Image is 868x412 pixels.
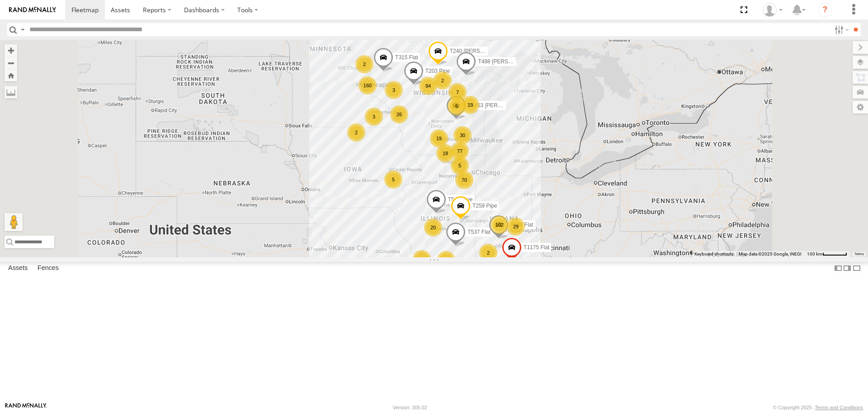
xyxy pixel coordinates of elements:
[5,44,17,57] button: Zoom in
[437,251,455,269] div: 16
[4,262,32,275] label: Assets
[759,3,786,17] div: AJ Klotz
[507,218,525,236] div: 29
[384,170,402,189] div: 5
[478,58,547,65] span: T488 [PERSON_NAME] Flat
[491,216,509,234] div: 102
[393,405,427,410] div: Version: 305.02
[385,81,403,99] div: 3
[815,405,863,410] a: Terms and Conditions
[450,48,519,54] span: T240 [PERSON_NAME] Flat
[355,55,373,73] div: 2
[5,57,17,69] button: Zoom out
[424,218,442,237] div: 20
[33,262,63,275] label: Fences
[818,3,832,17] i: ?
[853,101,868,114] label: Map Settings
[19,23,26,36] label: Search Query
[804,251,850,257] button: Map Scale: 100 km per 51 pixels
[390,105,408,123] div: 26
[773,405,863,410] div: © Copyright 2025 -
[854,252,864,256] a: Terms
[425,68,450,75] span: T203 Pipe
[395,55,418,61] span: T315 Flat
[467,229,491,235] span: T537 Flat
[365,108,383,126] div: 3
[831,23,850,36] label: Search Filter Options
[479,244,497,262] div: 2
[468,102,540,109] span: T1453 [PERSON_NAME] Flat
[5,69,17,81] button: Zoom Home
[451,156,469,175] div: 5
[852,262,861,275] label: Hide Summary Table
[413,250,431,268] div: 8
[347,123,365,142] div: 2
[5,403,47,412] a: Visit our Website
[843,262,852,275] label: Dock Summary Table to the Right
[739,251,802,256] span: Map data ©2025 Google, INEGI
[359,76,377,95] div: 160
[453,126,472,144] div: 30
[472,203,497,209] span: T259 Pipe
[5,86,17,99] label: Measure
[9,7,56,13] img: rand-logo.svg
[436,144,454,162] div: 18
[834,262,843,275] label: Dock Summary Table to the Left
[524,244,549,251] span: T1175 Flat
[430,129,448,147] div: 19
[694,251,733,257] button: Keyboard shortcuts
[807,251,822,256] span: 100 km
[455,171,473,189] div: 70
[419,77,437,95] div: 94
[434,71,452,90] div: 2
[5,213,23,231] button: Drag Pegman onto the map to open Street View
[448,83,467,101] div: 7
[448,196,473,203] span: T544 Pipe
[448,97,466,115] div: 5
[510,222,533,228] span: T984 Flat
[451,142,469,160] div: 77
[461,96,479,114] div: 19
